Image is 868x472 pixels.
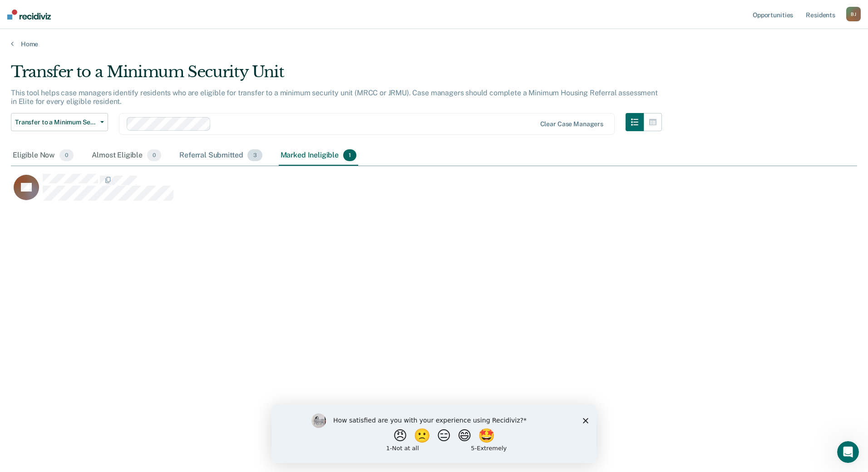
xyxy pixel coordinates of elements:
[279,146,359,166] div: Marked Ineligible1
[7,10,51,20] img: Recidiviz
[11,63,662,88] div: Transfer to a Minimum Security Unit
[147,149,161,161] span: 0
[11,173,751,210] div: CaseloadOpportunityCell-69022
[90,146,163,166] div: Almost Eligible0
[178,146,264,166] div: Referral Submitted3
[11,113,108,131] button: Transfer to a Minimum Security Unit
[837,441,859,463] iframe: Intercom live chat
[846,7,861,21] button: BJ
[540,120,603,128] div: Clear case managers
[11,146,75,166] div: Eligible Now0
[11,88,658,106] p: This tool helps case managers identify residents who are eligible for transfer to a minimum secur...
[247,149,262,161] span: 3
[59,149,74,161] span: 0
[846,7,861,21] div: B J
[343,149,356,161] span: 1
[11,40,857,48] a: Home
[271,404,597,463] iframe: Survey by Kim from Recidiviz
[15,118,97,126] span: Transfer to a Minimum Security Unit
